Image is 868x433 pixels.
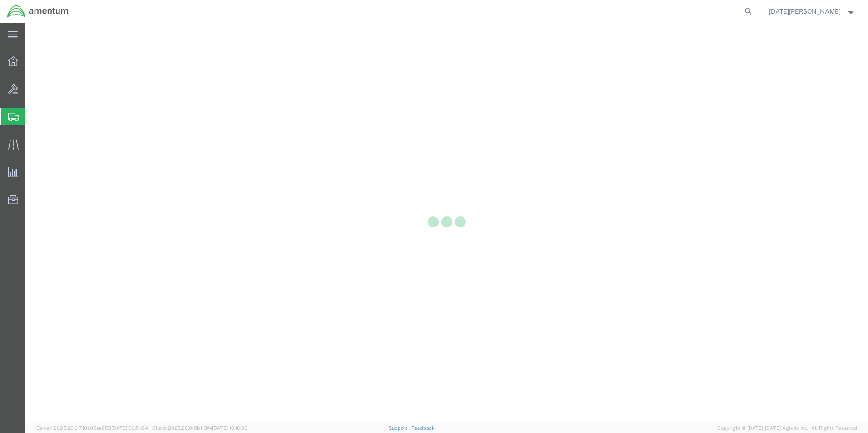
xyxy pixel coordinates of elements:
[769,6,856,17] button: [DATE][PERSON_NAME]
[769,6,841,16] span: Noel Arrieta
[411,425,434,431] a: Feedback
[717,424,857,432] span: Copyright © [DATE]-[DATE] Agistix Inc., All Rights Reserved
[36,425,148,431] span: Server: 2025.20.0-710e05ee653
[111,425,148,431] span: [DATE] 09:51:04
[152,425,247,431] span: Client: 2025.20.0-8b113f4
[389,425,411,431] a: Support
[6,5,69,18] img: logo
[212,425,247,431] span: [DATE] 10:16:38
